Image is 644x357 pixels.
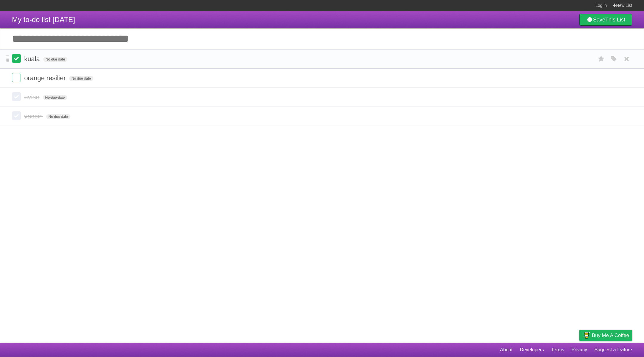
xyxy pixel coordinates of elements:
a: Developers [520,344,544,356]
label: Star task [596,54,607,64]
label: Done [12,54,21,63]
span: evise [24,93,41,101]
span: Buy me a coffee [592,330,629,341]
a: Terms [551,344,564,356]
span: No due date [46,114,70,119]
a: Buy me a coffee [579,330,632,341]
label: Done [12,92,21,101]
span: kuala [24,55,41,63]
span: No due date [69,76,93,81]
span: orange resilier [24,74,67,82]
span: No due date [43,57,67,62]
b: This List [605,17,625,23]
a: Suggest a feature [595,344,632,356]
img: Buy me a coffee [582,330,590,340]
span: My to-do list [DATE] [12,16,75,24]
a: About [500,344,513,356]
a: SaveThis List [579,14,632,26]
label: Done [12,111,21,120]
span: No due date [43,95,67,100]
label: Done [12,73,21,82]
span: vaccin [24,112,44,120]
a: Privacy [572,344,587,356]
